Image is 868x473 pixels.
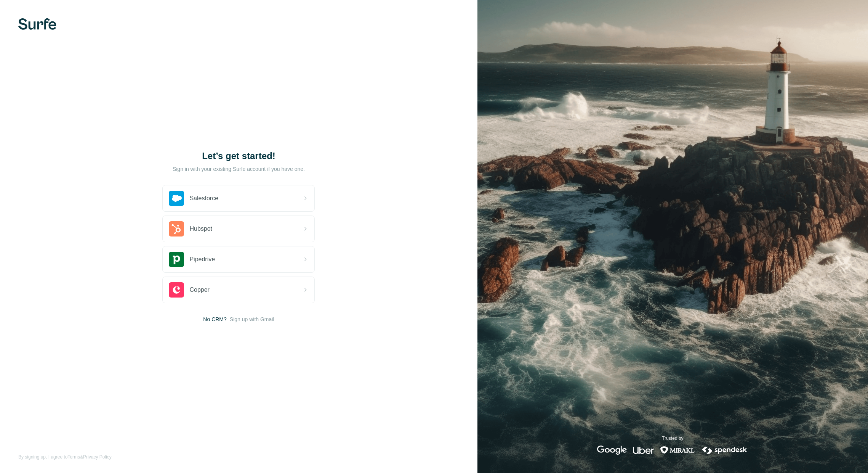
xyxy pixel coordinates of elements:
[169,191,184,206] img: salesforce's logo
[230,315,274,323] button: Sign up with Gmail
[189,194,218,203] span: Salesforce
[189,285,209,294] span: Copper
[169,221,184,236] img: hubspot's logo
[633,446,654,455] img: uber's logo
[173,165,305,173] p: Sign in with your existing Surfe account if you have one.
[660,446,695,455] img: mirakl's logo
[18,18,56,30] img: Surfe's logo
[203,315,226,323] span: No CRM?
[597,446,627,455] img: google's logo
[662,435,683,442] p: Trusted by
[189,255,215,264] span: Pipedrive
[189,224,212,233] span: Hubspot
[701,446,748,455] img: spendesk's logo
[169,282,184,298] img: copper's logo
[18,454,112,460] span: By signing up, I agree to &
[162,150,315,162] h1: Let’s get started!
[67,454,80,460] a: Terms
[83,454,112,460] a: Privacy Policy
[169,252,184,267] img: pipedrive's logo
